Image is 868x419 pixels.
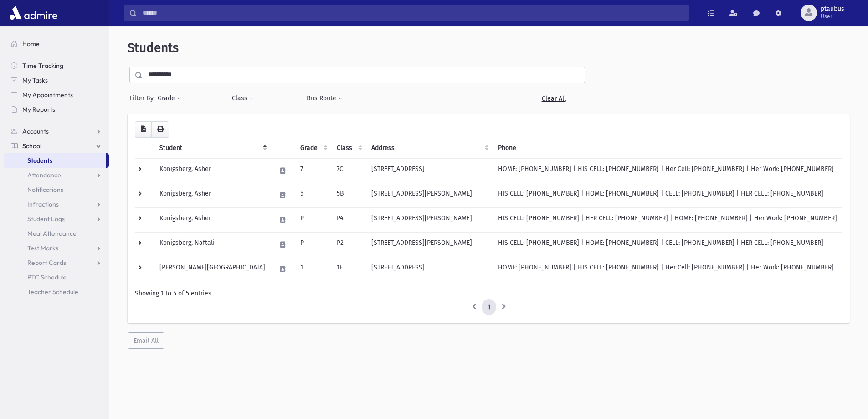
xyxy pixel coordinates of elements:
[27,259,66,267] span: Report Cards
[4,212,109,226] a: Student Logs
[493,207,842,232] td: HIS CELL: [PHONE_NUMBER] | HER CELL: [PHONE_NUMBER] | HOME: [PHONE_NUMBER] | Her Work: [PHONE_NUM...
[137,5,688,21] input: Search
[366,207,493,232] td: [STREET_ADDRESS][PERSON_NAME]
[821,5,844,13] span: ptaubus
[366,183,493,207] td: [STREET_ADDRESS][PERSON_NAME]
[366,232,493,257] td: [STREET_ADDRESS][PERSON_NAME]
[135,121,152,138] button: CSV
[493,138,842,159] th: Phone
[27,244,58,252] span: Test Marks
[331,207,366,232] td: P4
[295,207,331,232] td: P
[331,138,366,159] th: Class: activate to sort column ascending
[331,158,366,183] td: 7C
[4,285,109,299] a: Teacher Schedule
[821,13,844,20] span: User
[493,158,842,183] td: HOME: [PHONE_NUMBER] | HIS CELL: [PHONE_NUMBER] | Her Cell: [PHONE_NUMBER] | Her Work: [PHONE_NUM...
[493,257,842,281] td: HOME: [PHONE_NUMBER] | HIS CELL: [PHONE_NUMBER] | Her Cell: [PHONE_NUMBER] | Her Work: [PHONE_NUM...
[27,229,77,238] span: Meal Attendance
[129,93,157,103] span: Filter By
[154,158,271,183] td: Konigsberg, Asher
[295,257,331,281] td: 1
[4,58,109,73] a: Time Tracking
[493,183,842,207] td: HIS CELL: [PHONE_NUMBER] | HOME: [PHONE_NUMBER] | CELL: [PHONE_NUMBER] | HER CELL: [PHONE_NUMBER]
[295,138,331,159] th: Grade: activate to sort column ascending
[22,62,63,70] span: Time Tracking
[482,299,496,316] a: 1
[4,88,109,102] a: My Appointments
[22,76,48,84] span: My Tasks
[22,127,49,135] span: Accounts
[4,124,109,139] a: Accounts
[4,36,109,51] a: Home
[135,289,842,298] div: Showing 1 to 5 of 5 entries
[22,91,73,99] span: My Appointments
[154,232,271,257] td: Konigsberg, Naftali
[522,90,585,107] a: Clear All
[22,105,55,114] span: My Reports
[4,226,109,241] a: Meal Attendance
[306,90,343,107] button: Bus Route
[295,158,331,183] td: 7
[27,288,78,296] span: Teacher Schedule
[154,207,271,232] td: Konigsberg, Asher
[4,153,106,168] a: Students
[366,158,493,183] td: [STREET_ADDRESS]
[4,168,109,182] a: Attendance
[27,273,67,281] span: PTC Schedule
[331,257,366,281] td: 1F
[27,171,61,179] span: Attendance
[4,102,109,117] a: My Reports
[331,232,366,257] td: P2
[157,90,182,107] button: Grade
[27,200,59,208] span: Infractions
[493,232,842,257] td: HIS CELL: [PHONE_NUMBER] | HOME: [PHONE_NUMBER] | CELL: [PHONE_NUMBER] | HER CELL: [PHONE_NUMBER]
[151,121,169,138] button: Print
[4,270,109,285] a: PTC Schedule
[4,255,109,270] a: Report Cards
[366,138,493,159] th: Address: activate to sort column ascending
[27,186,63,194] span: Notifications
[366,257,493,281] td: [STREET_ADDRESS]
[331,183,366,207] td: 5B
[295,232,331,257] td: P
[154,138,271,159] th: Student: activate to sort column descending
[128,332,164,349] button: Email All
[295,183,331,207] td: 5
[154,257,271,281] td: [PERSON_NAME][GEOGRAPHIC_DATA]
[27,215,65,223] span: Student Logs
[27,156,52,165] span: Students
[22,142,41,150] span: School
[7,4,60,22] img: AdmirePro
[4,182,109,197] a: Notifications
[231,90,254,107] button: Class
[128,40,179,55] span: Students
[4,197,109,212] a: Infractions
[4,139,109,153] a: School
[22,40,40,48] span: Home
[4,241,109,255] a: Test Marks
[4,73,109,88] a: My Tasks
[154,183,271,207] td: Konigsberg, Asher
